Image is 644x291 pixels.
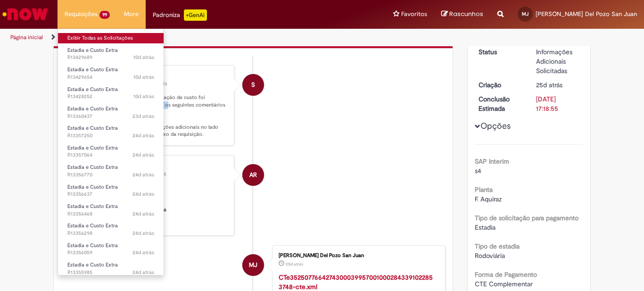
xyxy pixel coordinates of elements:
[67,171,154,179] span: R13356770
[67,74,154,81] span: R13429654
[58,201,164,219] a: Aberto R13356468 : Estadia e Custo Extra
[475,185,493,194] b: Planta
[58,28,164,275] ul: Requisições
[67,249,154,257] span: R13356059
[133,54,154,61] time: 19/08/2025 16:33:17
[242,74,264,96] div: System
[536,10,637,18] span: [PERSON_NAME] Del Pozo San Juan
[536,94,580,113] div: [DATE] 17:18:55
[132,249,154,256] span: 24d atrás
[536,80,580,90] div: 04/08/2025 14:18:51
[242,254,264,276] div: Maria Lillo Del Pozo San Juan
[132,210,154,217] span: 24d atrás
[67,47,118,54] span: Estadia e Custo Extra
[67,222,118,229] span: Estadia e Custo Extra
[67,54,154,61] span: R13429689
[132,210,154,217] time: 05/08/2025 16:03:25
[132,151,154,158] span: 24d atrás
[536,47,580,75] div: Informações Adicionais Solicitadas
[536,81,562,89] time: 04/08/2025 14:18:51
[67,125,118,132] span: Estadia e Custo Extra
[58,221,164,238] a: Aberto R13356298 : Estadia e Custo Extra
[67,66,118,73] span: Estadia e Custo Extra
[58,123,164,141] a: Aberto R13357250 : Estadia e Custo Extra
[242,164,264,186] div: Ambev RPA
[124,9,139,19] span: More
[10,33,43,41] a: Página inicial
[449,9,483,18] span: Rascunhos
[132,191,154,198] time: 05/08/2025 16:22:45
[133,74,154,81] span: 10d atrás
[58,104,164,121] a: Aberto R13360437 : Estadia e Custo Extra
[58,143,164,160] a: Aberto R13357064 : Estadia e Custo Extra
[132,113,154,120] span: 23d atrás
[441,10,483,19] a: Rascunhos
[184,9,207,21] p: +GenAi
[133,54,154,61] span: 10d atrás
[249,254,257,276] span: MJ
[132,171,154,178] time: 05/08/2025 16:41:58
[251,74,255,96] span: S
[133,93,154,100] time: 19/08/2025 11:58:01
[67,86,118,93] span: Estadia e Custo Extra
[132,151,154,158] time: 05/08/2025 17:22:02
[132,230,154,237] span: 24d atrás
[471,80,529,90] dt: Criação
[132,269,154,276] span: 24d atrás
[475,195,502,203] span: F. Aquiraz
[475,214,578,222] b: Tipo de solicitação para pagamento
[133,74,154,81] time: 19/08/2025 16:27:16
[58,241,164,258] a: Aberto R13356059 : Estadia e Custo Extra
[132,132,154,139] time: 05/08/2025 17:53:48
[58,162,164,180] a: Aberto R13356770 : Estadia e Custo Extra
[132,269,154,276] time: 05/08/2025 15:03:18
[536,81,562,89] span: 25d atrás
[132,132,154,139] span: 24d atrás
[153,9,207,21] div: Padroniza
[133,93,154,100] span: 10d atrás
[67,93,154,100] span: R13428252
[132,191,154,198] span: 24d atrás
[65,9,98,19] span: Requisições
[522,11,528,17] span: MJ
[58,260,164,277] a: Aberto R13355985 : Estadia e Custo Extra
[279,253,436,258] div: [PERSON_NAME] Del Pozo San Juan
[67,144,118,151] span: Estadia e Custo Extra
[67,269,154,276] span: R13355985
[67,113,154,120] span: R13360437
[67,210,154,218] span: R13356468
[99,11,110,19] span: 99
[279,273,433,291] a: CTe35250776642743000399570010002843391022853748-cte.xml
[475,251,505,260] span: Rodoviária
[67,191,154,198] span: R13356637
[7,29,422,46] ul: Trilhas de página
[286,261,303,267] time: 04/08/2025 14:15:54
[132,171,154,178] span: 24d atrás
[67,105,118,112] span: Estadia e Custo Extra
[475,166,481,175] span: s4
[132,249,154,256] time: 05/08/2025 15:12:04
[67,203,118,210] span: Estadia e Custo Extra
[286,261,303,267] span: 25d atrás
[471,94,529,113] dt: Conclusão Estimada
[475,242,520,250] b: Tipo de estadia
[58,45,164,63] a: Aberto R13429689 : Estadia e Custo Extra
[67,132,154,140] span: R13357250
[471,47,529,57] dt: Status
[58,65,164,82] a: Aberto R13429654 : Estadia e Custo Extra
[249,164,257,186] span: AR
[401,9,427,19] span: Favoritos
[67,183,118,191] span: Estadia e Custo Extra
[475,157,509,166] b: SAP Interim
[67,242,118,249] span: Estadia e Custo Extra
[58,33,164,43] a: Exibir Todas as Solicitações
[67,261,118,268] span: Estadia e Custo Extra
[67,164,118,171] span: Estadia e Custo Extra
[67,151,154,159] span: R13357064
[475,280,533,288] span: CTE Complementar
[475,223,495,232] span: Estadia
[67,230,154,237] span: R13356298
[475,270,537,279] b: Forma de Pagamento
[58,182,164,200] a: Aberto R13356637 : Estadia e Custo Extra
